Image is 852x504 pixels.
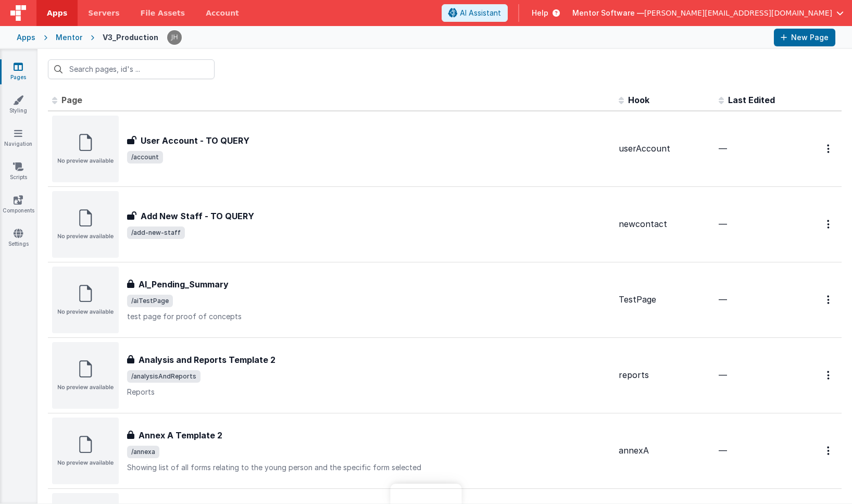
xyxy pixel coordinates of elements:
[56,32,82,43] div: Mentor
[719,294,727,305] span: —
[460,8,501,18] span: AI Assistant
[619,294,710,306] div: TestPage
[103,32,158,43] div: V3_Production
[572,8,644,18] span: Mentor Software —
[619,369,710,381] div: reports
[572,8,844,18] button: Mentor Software — [PERSON_NAME][EMAIL_ADDRESS][DOMAIN_NAME]
[821,440,837,461] button: Options
[127,226,185,239] span: /add-new-staff
[127,462,610,473] p: Showing list of all forms relating to the young person and the specific form selected
[139,278,229,291] h3: AI_Pending_Summary
[141,134,249,147] h3: User Account - TO QUERY
[47,8,67,18] span: Apps
[48,59,215,79] input: Search pages, id's ...
[719,370,727,380] span: —
[127,370,201,383] span: /analysisAndReports
[821,364,837,386] button: Options
[619,143,710,155] div: userAccount
[719,219,727,229] span: —
[821,289,837,310] button: Options
[17,32,35,43] div: Apps
[644,8,832,18] span: [PERSON_NAME][EMAIL_ADDRESS][DOMAIN_NAME]
[719,445,727,456] span: —
[821,213,837,235] button: Options
[141,8,185,18] span: File Assets
[127,295,173,307] span: /aiTestPage
[141,210,254,222] h3: Add New Staff - TO QUERY
[139,354,275,366] h3: Analysis and Reports Template 2
[127,446,159,458] span: /annexa
[127,151,163,163] span: /account
[127,387,610,397] p: Reports
[139,429,222,442] h3: Annex A Template 2
[628,95,649,105] span: Hook
[61,95,82,105] span: Page
[619,218,710,230] div: newcontact
[127,311,610,322] p: test page for proof of concepts
[619,445,710,457] div: annexA
[821,138,837,159] button: Options
[774,29,835,46] button: New Page
[719,143,727,154] span: —
[728,95,775,105] span: Last Edited
[167,30,182,45] img: c2badad8aad3a9dfc60afe8632b41ba8
[532,8,548,18] span: Help
[442,4,508,22] button: AI Assistant
[88,8,119,18] span: Servers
